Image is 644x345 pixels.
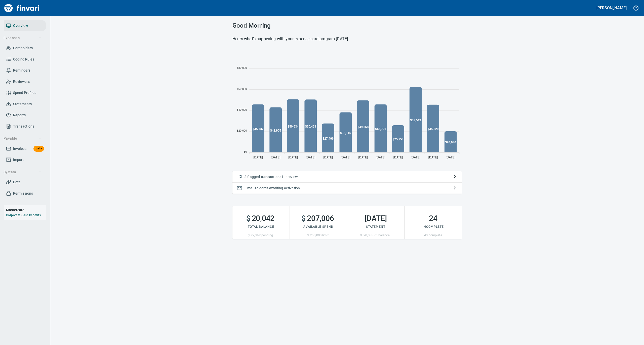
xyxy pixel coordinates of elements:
[271,156,280,159] tspan: [DATE]
[245,186,247,190] span: 8
[245,174,450,179] p: for review
[428,156,438,159] tspan: [DATE]
[341,156,350,159] tspan: [DATE]
[4,98,46,110] a: Statements
[4,135,42,142] span: Payable
[405,214,462,223] h2: 24
[405,233,462,238] p: 43 complete
[4,169,42,175] span: System
[393,156,403,159] tspan: [DATE]
[13,67,30,74] span: Reminders
[13,157,24,163] span: Import
[596,5,627,11] h5: [PERSON_NAME]
[13,56,34,63] span: Coding Rules
[247,186,268,190] span: mailed cards
[2,167,44,177] button: System
[237,66,247,69] tspan: $80,000
[232,35,462,42] h6: Here’s what’s happening with your expense card program [DATE]
[13,79,30,85] span: Reviewers
[244,150,247,153] tspan: $0
[247,175,281,179] span: flagged transactions
[232,171,462,183] button: 3 flagged transactions for review
[3,2,41,14] img: Finvari
[4,177,46,188] a: Data
[446,156,455,159] tspan: [DATE]
[6,213,41,217] a: Corporate Card Benefits
[245,175,247,179] span: 3
[13,179,21,185] span: Data
[13,101,32,107] span: Statements
[288,156,298,159] tspan: [DATE]
[4,87,46,98] a: Spend Profiles
[13,146,26,152] span: Invoices
[13,112,26,118] span: Reports
[405,206,462,239] button: 24Incomplete43 complete
[411,156,420,159] tspan: [DATE]
[13,45,33,51] span: Cardholders
[4,154,46,165] a: Import
[232,22,462,29] h3: Good Morning
[13,90,36,96] span: Spend Profiles
[376,156,385,159] tspan: [DATE]
[237,108,247,111] tspan: $40,000
[4,143,46,154] a: InvoicesBeta
[4,121,46,132] a: Transactions
[2,134,44,143] button: Payable
[4,20,46,31] a: Overview
[4,65,46,76] a: Reminders
[4,188,46,199] a: Permissions
[245,186,450,191] p: awaiting activation
[2,33,44,43] button: Expenses
[237,87,247,90] tspan: $60,000
[358,156,368,159] tspan: [DATE]
[232,183,462,194] button: 8 mailed cards awaiting activation
[13,123,34,130] span: Transactions
[595,4,628,12] button: [PERSON_NAME]
[13,190,33,197] span: Permissions
[4,54,46,65] a: Coding Rules
[323,156,333,159] tspan: [DATE]
[4,42,46,54] a: Cardholders
[6,207,46,213] h6: Mastercard
[33,146,44,151] span: Beta
[13,23,28,29] span: Overview
[4,109,46,121] a: Reports
[306,156,315,159] tspan: [DATE]
[237,129,247,132] tspan: $20,000
[4,76,46,87] a: Reviewers
[423,225,444,228] span: Incomplete
[4,35,42,41] span: Expenses
[253,156,263,159] tspan: [DATE]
